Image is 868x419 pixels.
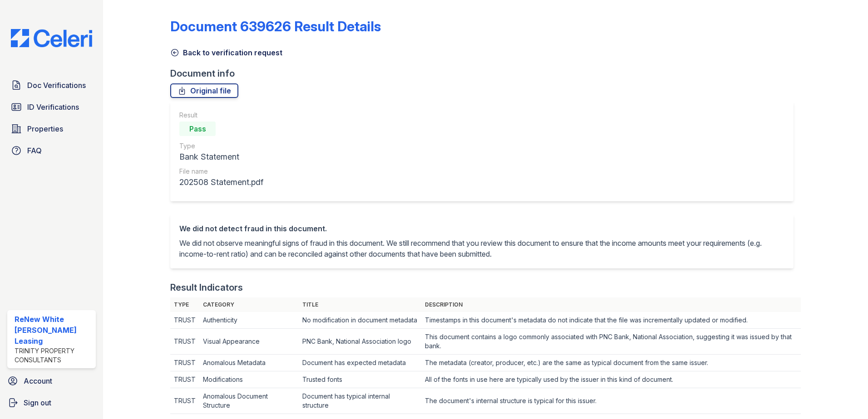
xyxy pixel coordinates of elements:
span: ID Verifications [27,102,79,112]
td: Document has typical internal structure [299,388,421,414]
td: Timestamps in this document's metadata do not indicate that the file was incrementally updated or... [421,312,801,329]
a: Back to verification request [170,47,282,58]
td: No modification in document metadata [299,312,421,329]
a: FAQ [7,141,96,160]
td: Authenticity [199,312,299,329]
td: Visual Appearance [199,329,299,355]
th: Category [199,297,299,312]
td: TRUST [170,355,199,371]
td: Anomalous Document Structure [199,388,299,414]
span: Doc Verifications [27,80,86,91]
span: Account [24,375,52,386]
td: Anomalous Metadata [199,355,299,371]
div: Type [179,141,263,151]
a: Original file [170,83,238,98]
p: We did not observe meaningful signs of fraud in this document. We still recommend that you review... [179,238,784,259]
a: Account [4,372,99,390]
div: Bank Statement [179,151,263,163]
td: The document's internal structure is typical for this issuer. [421,388,801,414]
td: TRUST [170,388,199,414]
td: Trusted fonts [299,371,421,388]
div: ReNew White [PERSON_NAME] Leasing [15,314,92,346]
span: Sign out [24,397,51,408]
td: This document contains a logo commonly associated with PNC Bank, National Association, suggesting... [421,329,801,355]
a: ID Verifications [7,98,96,116]
th: Type [170,297,199,312]
div: Result [179,111,263,120]
div: Document info [170,67,801,80]
a: Sign out [4,394,99,412]
div: Result Indicators [170,281,243,294]
a: Properties [7,120,96,138]
div: File name [179,167,263,176]
td: Document has expected metadata [299,355,421,371]
div: Pass [179,122,216,136]
td: PNC Bank, National Association logo [299,329,421,355]
span: FAQ [27,145,42,156]
span: Properties [27,123,63,134]
td: TRUST [170,371,199,388]
a: Document 639626 Result Details [170,18,381,34]
td: The metadata (creator, producer, etc.) are the same as typical document from the same issuer. [421,355,801,371]
a: Doc Verifications [7,76,96,94]
td: Modifications [199,371,299,388]
th: Title [299,297,421,312]
td: All of the fonts in use here are typically used by the issuer in this kind of document. [421,371,801,388]
div: Trinity Property Consultants [15,346,92,365]
td: TRUST [170,312,199,329]
div: We did not detect fraud in this document. [179,223,784,234]
img: CE_Logo_Blue-a8612792a0a2168367f1c8372b55b34899dd931a85d93a1a3d3e32e68fde9ad4.png [4,29,99,47]
td: TRUST [170,329,199,355]
th: Description [421,297,801,312]
div: 202508 Statement.pdf [179,176,263,189]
